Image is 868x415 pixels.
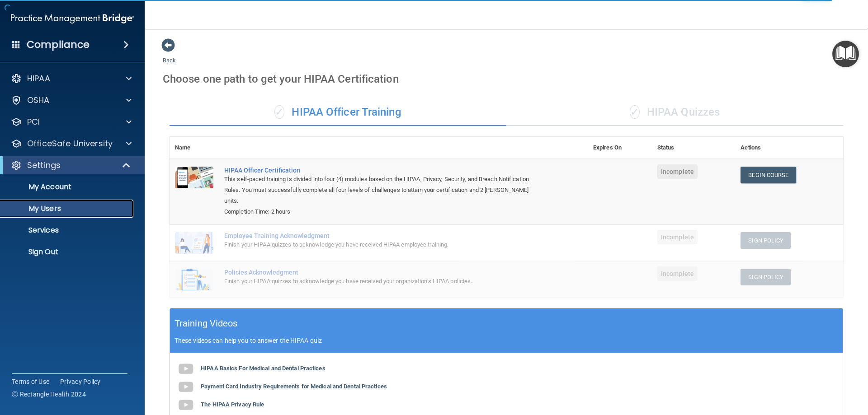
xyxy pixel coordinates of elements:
[832,41,859,67] button: Open Resource Center
[12,390,86,399] span: Ⓒ Rectangle Health 2024
[11,160,131,171] a: Settings
[177,360,195,378] img: gray_youtube_icon.38fcd6cc.png
[224,269,542,276] div: Policies Acknowledgment
[224,239,542,250] div: Finish your HIPAA quizzes to acknowledge you have received HIPAA employee training.
[175,337,838,344] p: These videos can help you to answer the HIPAA quiz
[224,174,542,206] div: This self-paced training is divided into four (4) modules based on the HIPAA, Privacy, Security, ...
[506,99,843,126] div: HIPAA Quizzes
[741,269,791,285] button: Sign Policy
[11,95,132,106] a: OSHA
[11,73,132,84] a: HIPAA
[11,117,132,127] a: PCI
[201,383,387,390] b: Payment Card Industry Requirements for Medical and Dental Practices
[741,232,791,249] button: Sign Policy
[27,138,113,149] p: OfficeSafe University
[657,266,698,281] span: Incomplete
[224,206,542,217] div: Completion Time: 2 hours
[60,377,101,386] a: Privacy Policy
[224,276,542,287] div: Finish your HIPAA quizzes to acknowledge you have received your organization’s HIPAA policies.
[170,99,506,126] div: HIPAA Officer Training
[12,377,49,386] a: Terms of Use
[712,351,857,387] iframe: Drift Widget Chat Controller
[177,396,195,414] img: gray_youtube_icon.38fcd6cc.png
[6,204,129,213] p: My Users
[27,95,50,106] p: OSHA
[177,378,195,396] img: gray_youtube_icon.38fcd6cc.png
[652,137,735,159] th: Status
[224,232,542,239] div: Employee Training Acknowledgment
[630,105,640,119] span: ✓
[27,160,61,171] p: Settings
[201,401,264,408] b: The HIPAA Privacy Rule
[741,167,796,183] a: Begin Course
[170,137,219,159] th: Name
[224,167,542,174] a: HIPAA Officer Certification
[27,38,90,51] h4: Compliance
[163,66,850,92] div: Choose one path to get your HIPAA Certification
[27,73,50,84] p: HIPAA
[11,138,132,149] a: OfficeSafe University
[657,164,698,179] span: Incomplete
[657,230,698,244] span: Incomplete
[175,316,238,331] h5: Training Videos
[6,247,129,256] p: Sign Out
[274,105,284,119] span: ✓
[201,365,325,372] b: HIPAA Basics For Medical and Dental Practices
[163,46,176,64] a: Back
[735,137,843,159] th: Actions
[6,182,129,191] p: My Account
[27,117,40,127] p: PCI
[588,137,652,159] th: Expires On
[6,226,129,235] p: Services
[11,9,134,28] img: PMB logo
